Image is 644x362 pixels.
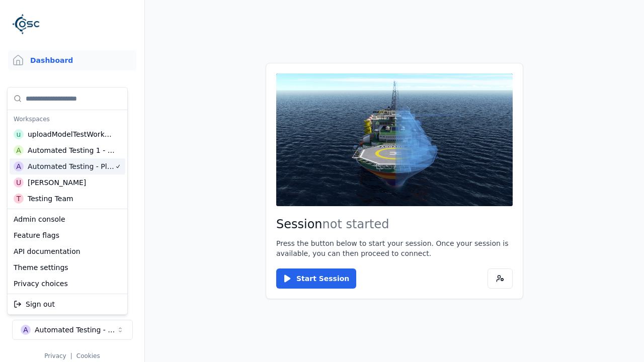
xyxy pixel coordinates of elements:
div: Suggestions [8,87,127,209]
div: Admin console [10,211,125,227]
div: Theme settings [10,259,125,276]
div: [PERSON_NAME] [28,177,86,188]
div: Suggestions [8,294,127,314]
div: Testing Team [28,194,73,204]
div: Automated Testing 1 - Playwright [28,145,115,155]
div: A [14,145,24,155]
div: U [14,177,24,188]
div: A [14,161,24,171]
div: Workspaces [10,112,125,126]
div: API documentation [10,243,125,259]
div: Sign out [10,296,125,312]
div: Privacy choices [10,276,125,292]
div: Feature flags [10,227,125,243]
div: u [14,129,24,139]
div: Suggestions [8,209,127,294]
div: uploadModelTestWorkspace [28,129,114,139]
div: T [14,194,24,204]
div: Automated Testing - Playwright [28,161,115,171]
